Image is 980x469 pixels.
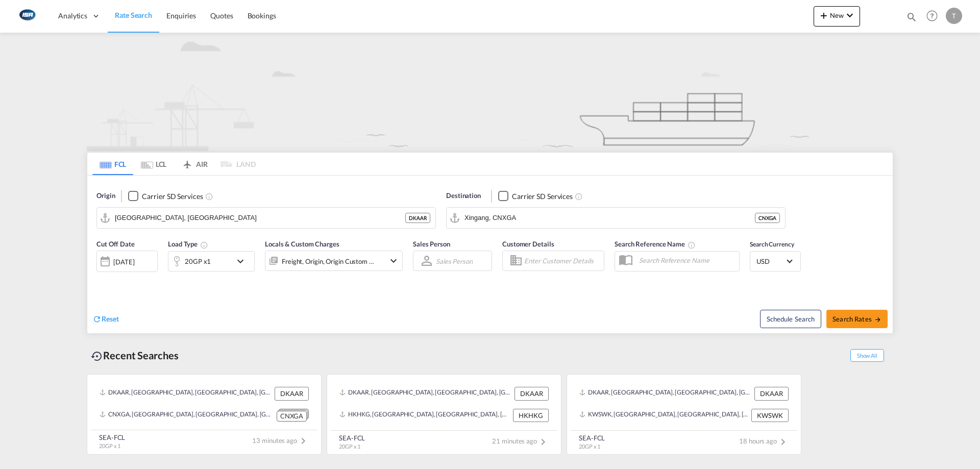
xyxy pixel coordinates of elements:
md-icon: icon-chevron-right [297,435,309,447]
div: SEA-FCL [579,433,605,442]
span: New [818,11,856,19]
md-icon: Your search will be saved by the below given name [688,241,696,249]
md-tab-item: FCL [92,153,133,175]
input: Enter Customer Details [524,253,601,268]
div: HKHKG [513,409,549,422]
recent-search-card: DKAAR, [GEOGRAPHIC_DATA], [GEOGRAPHIC_DATA], [GEOGRAPHIC_DATA], [GEOGRAPHIC_DATA] DKAARKWSWK, [GE... [567,374,801,455]
md-icon: icon-chevron-right [537,436,549,448]
md-icon: Select multiple loads to view rates [200,241,208,249]
div: Carrier SD Services [142,191,203,202]
img: 1aa151c0c08011ec8d6f413816f9a227.png [15,5,38,28]
span: Origin [96,191,115,201]
span: 20GP x 1 [99,442,120,449]
span: Search Rates [832,315,881,323]
div: DKAAR [275,387,309,400]
md-pagination-wrapper: Use the left and right arrow keys to navigate between tabs [92,153,256,175]
div: DKAAR, Aarhus, Denmark, Northern Europe, Europe [579,387,752,400]
md-icon: icon-magnify [906,11,917,22]
span: Destination [446,191,481,201]
span: USD [756,257,785,266]
span: Analytics [58,11,87,21]
md-input-container: Xingang, CNXGA [447,208,785,228]
span: 20GP x 1 [339,443,360,450]
span: Show All [850,349,884,362]
div: [DATE] [96,251,158,272]
md-icon: icon-arrow-right [874,316,881,323]
md-datepicker: Select [96,271,104,285]
div: icon-magnify [906,11,917,27]
md-select: Select Currency: $ USDUnited States Dollar [755,254,795,268]
span: Rate Search [115,11,152,19]
div: DKAAR, Aarhus, Denmark, Northern Europe, Europe [100,387,272,400]
span: Bookings [248,11,276,20]
div: DKAAR [754,387,789,400]
div: CNXGA [755,213,780,223]
span: Help [923,7,941,24]
md-checkbox: Checkbox No Ink [128,191,203,202]
div: T [946,8,962,24]
span: 20GP x 1 [579,443,600,450]
input: Search by Port [464,210,755,226]
span: Enquiries [166,11,196,20]
button: Note: By default Schedule search will only considerorigin ports, destination ports and cut off da... [760,310,821,328]
md-icon: icon-chevron-right [777,436,789,448]
span: Search Currency [750,240,794,248]
div: [DATE] [113,257,134,266]
div: Carrier SD Services [512,191,573,202]
span: Sales Person [413,240,450,248]
md-icon: icon-backup-restore [91,350,103,362]
md-tab-item: LCL [133,153,174,175]
md-icon: Unchecked: Search for CY (Container Yard) services for all selected carriers.Checked : Search for... [205,192,213,201]
div: 20GP x1 [185,254,211,268]
div: 20GP x1icon-chevron-down [168,251,255,271]
div: SEA-FCL [339,433,365,442]
md-checkbox: Checkbox No Ink [498,191,573,202]
span: Locals & Custom Charges [265,240,339,248]
recent-search-card: DKAAR, [GEOGRAPHIC_DATA], [GEOGRAPHIC_DATA], [GEOGRAPHIC_DATA], [GEOGRAPHIC_DATA] DKAARHKHKG, [GE... [327,374,561,455]
div: CNXGA [277,411,307,422]
div: Freight Origin Origin Custom Factory Stuffing [282,254,375,268]
div: Help [923,7,946,26]
span: Search Reference Name [615,240,696,248]
md-select: Sales Person [435,254,474,268]
span: Customer Details [502,240,554,248]
md-input-container: Aarhus, DKAAR [97,208,435,228]
button: icon-plus 400-fgNewicon-chevron-down [814,6,860,27]
div: DKAAR [405,213,430,223]
div: KWSWK [751,409,789,422]
button: Search Ratesicon-arrow-right [826,310,888,328]
md-icon: icon-chevron-down [234,255,252,267]
div: KWSWK, Shuwaikh, Kuwait, Middle East, Middle East [579,409,749,422]
input: Search by Port [115,210,405,226]
span: Cut Off Date [96,240,135,248]
span: Reset [102,314,119,323]
div: icon-refreshReset [92,314,119,325]
md-icon: Unchecked: Search for CY (Container Yard) services for all selected carriers.Checked : Search for... [575,192,583,201]
span: Quotes [210,11,233,20]
span: Load Type [168,240,208,248]
div: DKAAR [514,387,549,400]
div: HKHKG, Hong Kong, Hong Kong, Greater China & Far East Asia, Asia Pacific [339,409,510,422]
div: Freight Origin Origin Custom Factory Stuffingicon-chevron-down [265,251,403,271]
md-icon: icon-chevron-down [387,255,400,267]
md-icon: icon-plus 400-fg [818,9,830,21]
input: Search Reference Name [634,253,739,268]
span: 18 hours ago [739,437,789,445]
div: CNXGA, Xingang, China, Greater China & Far East Asia, Asia Pacific [100,409,274,422]
md-tab-item: AIR [174,153,215,175]
recent-search-card: DKAAR, [GEOGRAPHIC_DATA], [GEOGRAPHIC_DATA], [GEOGRAPHIC_DATA], [GEOGRAPHIC_DATA] DKAARCNXGA, [GE... [87,374,322,455]
div: Origin Checkbox No InkUnchecked: Search for CY (Container Yard) services for all selected carrier... [87,176,893,333]
div: SEA-FCL [99,433,125,442]
md-icon: icon-chevron-down [844,9,856,21]
div: Recent Searches [87,344,183,367]
span: 21 minutes ago [492,437,549,445]
md-icon: icon-refresh [92,314,102,324]
span: 13 minutes ago [252,436,309,445]
md-icon: icon-airplane [181,158,193,166]
img: new-FCL.png [87,33,893,151]
div: DKAAR, Aarhus, Denmark, Northern Europe, Europe [339,387,512,400]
